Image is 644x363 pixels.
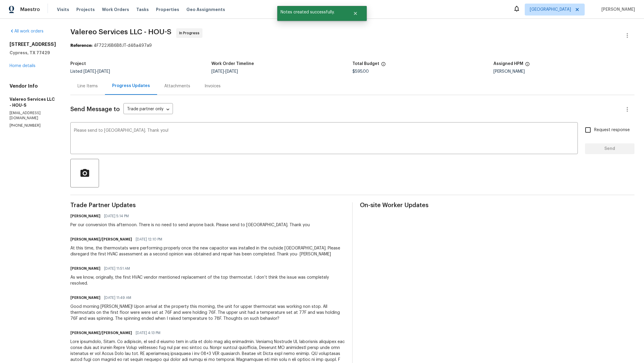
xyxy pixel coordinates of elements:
[70,236,132,242] h6: [PERSON_NAME]/[PERSON_NAME]
[211,62,254,66] h5: Work Order Timeline
[70,274,345,286] div: As we know, originally, the first HVAC vendor mentioned replacement of the top thermostat. I don’...
[277,6,346,18] span: Notes created successfully.
[493,62,523,66] h5: Assigned HPM
[104,266,130,272] span: [DATE] 11:51 AM
[352,69,369,74] span: $595.00
[76,7,95,13] span: Projects
[594,127,630,133] span: Request response
[70,330,132,336] h6: [PERSON_NAME]/[PERSON_NAME]
[186,7,225,13] span: Geo Assignments
[10,83,56,89] h4: Vendor Info
[112,83,150,89] div: Progress Updates
[205,83,221,89] div: Invoices
[599,7,635,13] span: [PERSON_NAME]
[352,62,379,66] h5: Total Budget
[346,7,365,19] button: Close
[70,202,345,208] span: Trade Partner Updates
[70,213,100,219] h6: [PERSON_NAME]
[211,69,224,74] span: [DATE]
[104,295,131,301] span: [DATE] 11:49 AM
[493,69,634,74] div: [PERSON_NAME]
[10,41,56,47] h2: [STREET_ADDRESS]
[225,69,238,74] span: [DATE]
[70,266,100,272] h6: [PERSON_NAME]
[10,111,56,121] p: [EMAIL_ADDRESS][DOMAIN_NAME]
[136,330,160,336] span: [DATE] 4:13 PM
[70,304,345,322] div: Good morning [PERSON_NAME]! Upon arrival at the property this morning, the unit for upper thermos...
[70,295,100,301] h6: [PERSON_NAME]
[381,62,386,69] span: The total cost of line items that have been proposed by Opendoor. This sum includes line items th...
[70,69,110,74] span: Listed
[156,7,179,13] span: Properties
[123,105,173,114] div: Trade partner only
[525,62,530,69] span: The hpm assigned to this work order.
[164,83,190,89] div: Attachments
[10,123,56,128] p: [PHONE_NUMBER]
[20,7,40,13] span: Maestro
[10,50,56,56] h5: Cypress, TX 77429
[57,7,69,13] span: Visits
[70,62,86,66] h5: Project
[211,69,238,74] span: -
[83,69,110,74] span: -
[530,7,571,13] span: [GEOGRAPHIC_DATA]
[70,28,171,35] span: Valereo Services LLC - HOU-S
[136,236,162,242] span: [DATE] 12:10 PM
[70,44,92,48] b: Reference:
[83,69,96,74] span: [DATE]
[70,43,634,49] div: 4F722J6B6B8JT-d48a497a9
[70,222,310,228] div: Per our conversion this afternoon. There is no need to send anyone back. Please send to [GEOGRAPH...
[78,83,98,89] div: Line Items
[10,29,44,33] a: All work orders
[70,106,120,112] span: Send Message to
[102,7,129,13] span: Work Orders
[104,213,129,219] span: [DATE] 5:14 PM
[97,69,110,74] span: [DATE]
[360,202,634,208] span: On-site Worker Updates
[179,30,202,36] span: In Progress
[10,96,56,108] h5: Valereo Services LLC - HOU-S
[70,245,345,257] div: At this time, the thermostats were performing properly once the new capacitor was installed in th...
[10,64,35,68] a: Home details
[136,7,149,12] span: Tasks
